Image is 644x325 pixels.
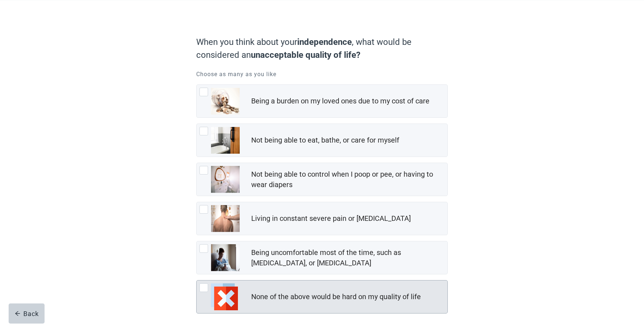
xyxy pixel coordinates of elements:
[251,135,399,145] div: Not being able to eat, bathe, or care for myself
[196,36,444,61] label: When you think about your , what would be considered an
[9,303,45,324] button: arrow-leftBack
[297,37,352,47] strong: independence
[15,311,20,316] span: arrow-left
[251,292,421,302] div: None of the above would be hard on my quality of life
[196,70,448,79] p: Choose as many as you like
[251,50,360,60] strong: unacceptable quality of life?
[15,310,39,317] div: Back
[251,213,411,224] div: Living in constant severe pain or [MEDICAL_DATA]
[251,169,443,190] div: Not being able to control when I poop or pee, or having to wear diapers
[251,96,429,106] div: Being a burden on my loved ones due to my cost of care
[251,247,443,268] div: Being uncomfortable most of the time, such as [MEDICAL_DATA], or [MEDICAL_DATA]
